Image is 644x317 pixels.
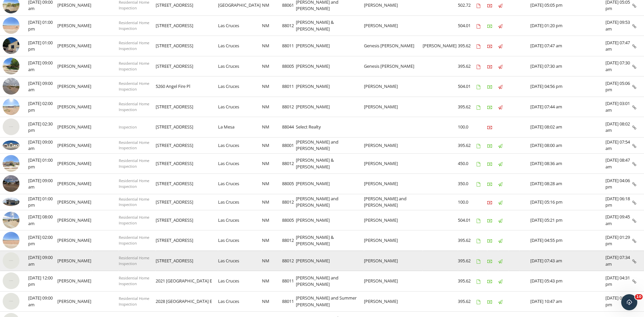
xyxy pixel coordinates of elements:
[605,194,632,210] td: [DATE] 06:18 pm
[28,137,57,153] td: [DATE] 09:00 am
[635,294,643,300] span: 10
[605,15,632,36] td: [DATE] 09:53 am
[530,137,605,153] td: [DATE] 08:00 am
[3,78,19,95] img: streetview
[262,210,282,230] td: NM
[530,230,605,251] td: [DATE] 04:55 pm
[296,271,364,292] td: [PERSON_NAME] and [PERSON_NAME]
[364,76,423,97] td: [PERSON_NAME]
[262,137,282,153] td: NM
[605,251,632,271] td: [DATE] 07:34 am
[364,15,423,36] td: [PERSON_NAME]
[530,56,605,76] td: [DATE] 07:30 am
[282,56,296,76] td: 88005
[282,291,296,312] td: 88011
[296,15,364,36] td: [PERSON_NAME] & [PERSON_NAME]
[296,174,364,194] td: [PERSON_NAME]
[364,230,423,251] td: [PERSON_NAME]
[296,137,364,153] td: [PERSON_NAME] and [PERSON_NAME]
[605,117,632,138] td: [DATE] 08:02 am
[282,251,296,271] td: 88012
[296,194,364,210] td: [PERSON_NAME] and [PERSON_NAME]
[364,153,423,174] td: [PERSON_NAME]
[530,194,605,210] td: [DATE] 05:16 pm
[458,117,477,138] td: 100.0
[57,15,93,36] td: [PERSON_NAME]
[364,174,423,194] td: [PERSON_NAME]
[218,137,262,153] td: Las Cruces
[530,97,605,117] td: [DATE] 07:44 am
[156,97,218,117] td: [STREET_ADDRESS]
[156,137,218,153] td: [STREET_ADDRESS]
[156,271,218,292] td: 2021 [GEOGRAPHIC_DATA] E
[57,210,93,230] td: [PERSON_NAME]
[57,153,93,174] td: [PERSON_NAME]
[605,137,632,153] td: [DATE] 07:54 am
[156,210,218,230] td: [STREET_ADDRESS]
[28,97,57,117] td: [DATE] 02:00 pm
[458,137,477,153] td: 395.62
[458,251,477,271] td: 395.62
[458,15,477,36] td: 504.01
[28,153,57,174] td: [DATE] 01:00 pm
[296,76,364,97] td: [PERSON_NAME]
[218,76,262,97] td: Las Cruces
[296,210,364,230] td: [PERSON_NAME]
[3,37,19,54] img: isadgyq3vjjgpe1000000000.jpg
[28,230,57,251] td: [DATE] 02:00 pm
[57,137,93,153] td: [PERSON_NAME]
[282,194,296,210] td: 88012
[530,251,605,271] td: [DATE] 07:43 am
[57,56,93,76] td: [PERSON_NAME]
[364,251,423,271] td: [PERSON_NAME]
[156,174,218,194] td: [STREET_ADDRESS]
[119,81,149,92] span: Residential Home Inspection
[57,97,93,117] td: [PERSON_NAME]
[57,36,93,56] td: [PERSON_NAME]
[156,56,218,76] td: [STREET_ADDRESS]
[57,291,93,312] td: [PERSON_NAME]
[282,271,296,292] td: 88011
[218,251,262,271] td: Las Cruces
[218,153,262,174] td: Las Cruces
[119,275,149,286] span: Residential Home Inspection
[364,97,423,117] td: [PERSON_NAME]
[262,194,282,210] td: NM
[262,174,282,194] td: NM
[530,291,605,312] td: [DATE] 10:47 am
[119,101,149,112] span: Residential Home Inspection
[28,56,57,76] td: [DATE] 09:00 am
[3,252,19,269] img: 9391151%2Fcover_photos%2FVbBa3EVYX3tIgeBQNg2i%2Fsmall.jpeg
[218,194,262,210] td: Las Cruces
[530,117,605,138] td: [DATE] 08:02 am
[262,36,282,56] td: NM
[3,212,19,228] img: 9519672%2Fcover_photos%2FGSa8xjamGzQ3ZSaFjAZW%2Fsmall.jpeg
[605,174,632,194] td: [DATE] 04:06 pm
[282,97,296,117] td: 88012
[28,36,57,56] td: [DATE] 01:00 pm
[605,76,632,97] td: [DATE] 05:06 pm
[3,198,19,206] img: 9286793%2Freports%2Fdc8fae85-2a49-4181-b59d-06f110cd85ab%2Fcover_photos%2FtG4HzXQG8YVcPOFrjLPp%2F...
[28,15,57,36] td: [DATE] 01:00 pm
[364,291,423,312] td: [PERSON_NAME]
[458,230,477,251] td: 395.62
[119,255,149,266] span: Residential Home Inspection
[296,117,364,138] td: Select Realty
[28,117,57,138] td: [DATE] 02:30 pm
[530,36,605,56] td: [DATE] 07:47 am
[156,153,218,174] td: [STREET_ADDRESS]
[156,291,218,312] td: 2028 [GEOGRAPHIC_DATA] E
[218,97,262,117] td: Las Cruces
[28,271,57,292] td: [DATE] 12:00 pm
[458,291,477,312] td: 395.62
[28,174,57,194] td: [DATE] 09:00 am
[458,174,477,194] td: 350.0
[458,56,477,76] td: 395.62
[218,56,262,76] td: Las Cruces
[458,76,477,97] td: 504.01
[364,137,423,153] td: [PERSON_NAME]
[262,291,282,312] td: NM
[156,117,218,138] td: [STREET_ADDRESS]
[605,153,632,174] td: [DATE] 08:47 am
[530,271,605,292] td: [DATE] 05:43 pm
